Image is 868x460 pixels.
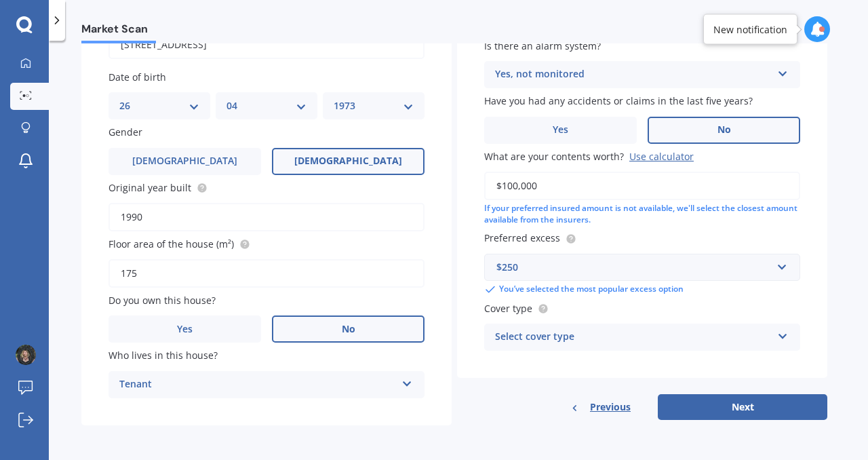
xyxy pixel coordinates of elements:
[108,349,218,362] span: Who lives in this house?
[590,397,631,417] span: Previous
[495,66,772,83] div: Yes, not monitored
[108,126,142,139] span: Gender
[108,31,425,59] input: Enter address
[177,324,193,335] span: Yes
[108,237,234,250] span: Floor area of the house (m²)
[629,150,694,163] div: Use calculator
[108,294,216,307] span: Do you own this house?
[484,95,753,108] span: Have you had any accidents or claims in the last five years?
[294,155,402,167] span: [DEMOGRAPHIC_DATA]
[484,284,800,296] div: You’ve selected the most popular excess option
[658,394,827,420] button: Next
[119,377,396,393] div: Tenant
[81,22,156,41] span: Market Scan
[553,124,568,136] span: Yes
[16,345,36,365] img: ACg8ocIgWsNmqnzN_MIwZx2Nx858soaXnqibdvIuyqBahF5dnoRnkwYD=s96-c
[132,155,237,167] span: [DEMOGRAPHIC_DATA]
[484,203,800,226] div: If your preferred insured amount is not available, we'll select the closest amount available from...
[484,232,560,245] span: Preferred excess
[342,324,355,335] span: No
[496,260,772,275] div: $250
[108,71,166,83] span: Date of birth
[484,172,800,200] input: Enter amount
[484,302,532,315] span: Cover type
[495,329,772,345] div: Select cover type
[484,150,624,163] span: What are your contents worth?
[717,124,731,136] span: No
[484,39,601,52] span: Is there an alarm system?
[108,203,425,231] input: Enter year
[108,259,425,288] input: Enter floor area
[108,181,191,194] span: Original year built
[713,22,787,36] div: New notification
